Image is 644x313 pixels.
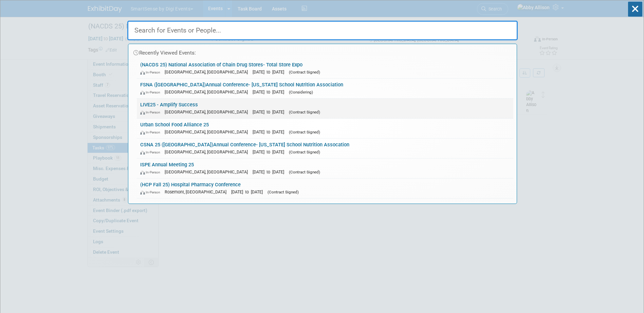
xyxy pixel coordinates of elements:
[253,109,288,114] span: [DATE] to [DATE]
[253,89,288,95] span: [DATE] to [DATE]
[137,159,513,178] a: ISPE Annual Meeting 25 In-Person [GEOGRAPHIC_DATA], [GEOGRAPHIC_DATA] [DATE] to [DATE] (Contract ...
[137,79,513,98] a: FSNA ([GEOGRAPHIC_DATA])Annual Conference- [US_STATE] School Nutrition Association In-Person [GEO...
[127,21,518,40] input: Search for Events or People...
[137,139,513,158] a: CSNA 25 ([GEOGRAPHIC_DATA])Annual Conference- [US_STATE] School Nutrition Assocation In-Person [G...
[165,109,251,114] span: [GEOGRAPHIC_DATA], [GEOGRAPHIC_DATA]
[165,129,251,134] span: [GEOGRAPHIC_DATA], [GEOGRAPHIC_DATA]
[253,169,288,174] span: [DATE] to [DATE]
[268,190,299,194] span: (Contract Signed)
[165,169,251,174] span: [GEOGRAPHIC_DATA], [GEOGRAPHIC_DATA]
[253,129,288,134] span: [DATE] to [DATE]
[140,190,163,194] span: In-Person
[137,119,513,138] a: Urban School Food Alliance 25 In-Person [GEOGRAPHIC_DATA], [GEOGRAPHIC_DATA] [DATE] to [DATE] (Co...
[165,89,251,95] span: [GEOGRAPHIC_DATA], [GEOGRAPHIC_DATA]
[137,59,513,78] a: (NACDS 25) National Association of Chain Drug Stores- Total Store Expo In-Person [GEOGRAPHIC_DATA...
[165,189,230,194] span: Rosemont, [GEOGRAPHIC_DATA]
[253,149,288,154] span: [DATE] to [DATE]
[253,69,288,75] span: [DATE] to [DATE]
[165,69,251,75] span: [GEOGRAPHIC_DATA], [GEOGRAPHIC_DATA]
[140,170,163,174] span: In-Person
[140,70,163,75] span: In-Person
[231,189,266,194] span: [DATE] to [DATE]
[137,179,513,198] a: (HCP Fall 25) Hospital Pharmacy Conference In-Person Rosemont, [GEOGRAPHIC_DATA] [DATE] to [DATE]...
[289,150,320,154] span: (Contract Signed)
[289,110,320,114] span: (Contract Signed)
[140,110,163,114] span: In-Person
[140,150,163,154] span: In-Person
[289,90,313,95] span: (Considering)
[165,149,251,154] span: [GEOGRAPHIC_DATA], [GEOGRAPHIC_DATA]
[140,90,163,95] span: In-Person
[132,44,513,59] div: Recently Viewed Events:
[289,170,320,174] span: (Contract Signed)
[140,130,163,134] span: In-Person
[289,70,320,75] span: (Contract Signed)
[137,99,513,118] a: LIVE25 - Amplify Success In-Person [GEOGRAPHIC_DATA], [GEOGRAPHIC_DATA] [DATE] to [DATE] (Contrac...
[289,130,320,134] span: (Contract Signed)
